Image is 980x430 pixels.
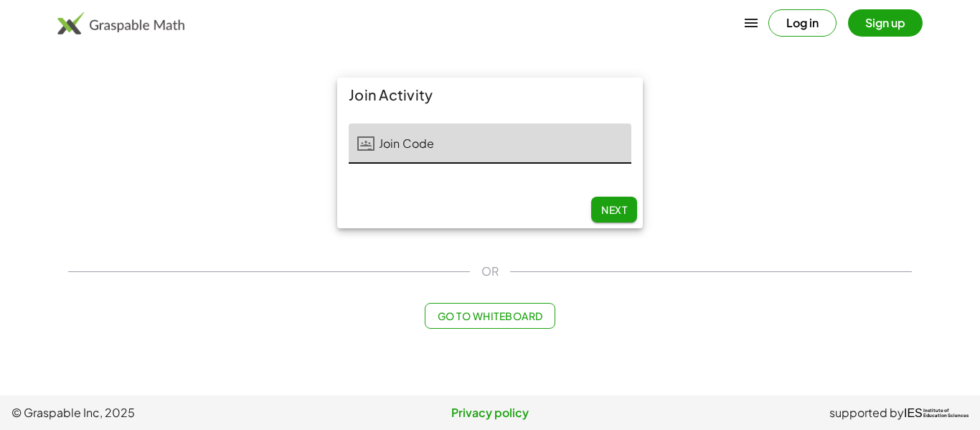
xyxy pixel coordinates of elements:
[904,406,923,420] span: IES
[337,78,643,112] div: Join Activity
[591,197,637,223] button: Next
[425,303,555,329] button: Go to Whiteboard
[923,408,969,419] span: Institute of Education Sciences
[768,9,837,37] button: Log in
[331,404,650,421] a: Privacy policy
[904,404,969,421] a: IESInstitute ofEducation Sciences
[848,9,923,37] button: Sign up
[829,404,904,421] span: supported by
[437,309,542,322] span: Go to Whiteboard
[481,263,499,280] span: OR
[11,404,331,421] span: © Graspable Inc, 2025
[601,203,627,216] span: Next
